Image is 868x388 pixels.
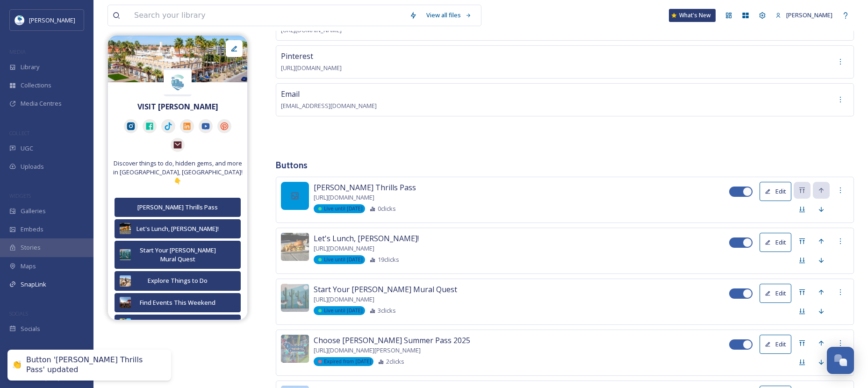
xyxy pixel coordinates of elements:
[378,306,396,315] span: 3 clicks
[314,193,374,202] span: [URL][DOMAIN_NAME]
[21,262,36,271] span: Maps
[314,357,373,366] div: Expired from [DATE]
[129,5,405,26] input: Search your library
[422,6,476,24] a: View all files
[9,310,28,317] span: SOCIALS
[314,284,457,295] span: Start Your [PERSON_NAME] Mural Quest
[21,324,40,333] span: Socials
[281,51,313,61] span: Pinterest
[314,244,374,253] span: [URL][DOMAIN_NAME]
[314,255,365,264] div: Live until [DATE]
[120,318,131,330] img: a9e1d69d-5bf8-4343-8b04-a624616fc3a8.jpg
[314,306,365,315] div: Live until [DATE]
[120,297,131,308] img: 2aaa6905-682f-4a24-ac70-9f4634701d7e.jpg
[314,233,419,244] span: Let's Lunch, [PERSON_NAME]!
[314,295,374,304] span: [URL][DOMAIN_NAME]
[281,26,342,34] span: [URL][DOMAIN_NAME]
[164,70,192,94] img: Horizontal%20Full%20Color%20White%20BKGD.png
[281,335,309,363] img: 6bfddda0-0ab7-4df6-aac8-89ba1ea7fb55.jpg
[115,219,241,238] button: Let's Lunch, [PERSON_NAME]!
[378,255,399,264] span: 19 clicks
[21,63,39,72] span: Library
[108,36,247,82] img: 5d4ddd0b-727c-41bb-a7bc-22c720ce53ba.jpg
[21,225,43,234] span: Embeds
[136,320,220,329] div: Snag Hotel Deals + More
[760,284,791,303] button: Edit
[21,280,46,289] span: SnapLink
[827,347,854,374] button: Open Chat
[136,298,220,307] div: Find Events This Weekend
[115,271,241,290] button: Explore Things to Do
[115,198,241,217] button: [PERSON_NAME] Thrills Pass
[136,224,220,233] div: Let's Lunch, [PERSON_NAME]!
[26,355,162,375] div: Button '[PERSON_NAME] Thrills Pass' updated
[281,233,309,261] img: 38acceb0-16b6-4dfd-ba0d-7cf6e5b4681c.jpg
[120,275,131,287] img: 25fcfcd0-a6d5-411d-a245-97619896c9a7.jpg
[21,144,33,153] span: UGC
[9,129,29,137] span: COLLECT
[21,207,46,216] span: Galleries
[15,15,24,25] img: download.jpeg
[386,357,404,366] span: 2 clicks
[314,182,416,193] span: [PERSON_NAME] Thrills Pass
[314,204,365,213] div: Live until [DATE]
[760,335,791,354] button: Edit
[21,243,41,252] span: Stories
[136,276,220,285] div: Explore Things to Do
[120,223,131,234] img: 38acceb0-16b6-4dfd-ba0d-7cf6e5b4681c.jpg
[136,246,220,264] div: Start Your [PERSON_NAME] Mural Quest
[669,9,716,22] a: What's New
[12,360,22,370] div: 👏
[21,99,62,108] span: Media Centres
[771,6,837,24] a: [PERSON_NAME]
[281,89,300,99] span: Email
[120,249,131,260] img: be170d9d-f238-4104-a737-9b4ff86e0f66.jpg
[9,192,31,199] span: WIDGETS
[21,81,51,90] span: Collections
[378,204,396,213] span: 0 clicks
[9,48,26,55] span: MEDIA
[137,101,218,112] strong: VISIT [PERSON_NAME]
[281,64,342,72] span: [URL][DOMAIN_NAME]
[281,284,309,312] img: be170d9d-f238-4104-a737-9b4ff86e0f66.jpg
[21,162,44,171] span: Uploads
[115,293,241,312] button: Find Events This Weekend
[29,16,75,24] span: [PERSON_NAME]
[281,101,377,110] span: [EMAIL_ADDRESS][DOMAIN_NAME]
[113,159,243,186] span: Discover things to do, hidden gems, and more in [GEOGRAPHIC_DATA], [GEOGRAPHIC_DATA]! 👇
[115,241,241,269] button: Start Your [PERSON_NAME] Mural Quest
[276,158,854,172] h3: Buttons
[120,203,236,212] div: [PERSON_NAME] Thrills Pass
[760,182,791,201] button: Edit
[115,315,241,334] button: Snag Hotel Deals + More
[314,335,470,346] span: Choose [PERSON_NAME] Summer Pass 2025
[314,346,421,355] span: [URL][DOMAIN_NAME][PERSON_NAME]
[786,11,832,19] span: [PERSON_NAME]
[760,233,791,252] button: Edit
